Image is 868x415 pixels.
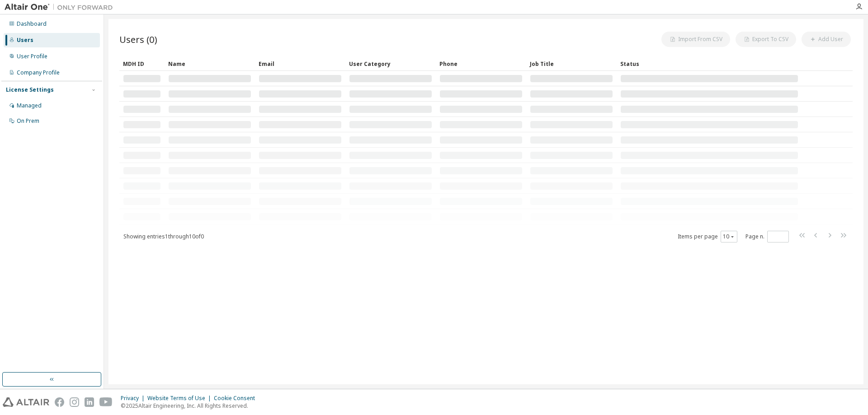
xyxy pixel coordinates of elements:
[349,56,432,71] div: User Category
[17,102,42,109] div: Managed
[121,402,260,410] p: © 2025 Altair Engineering, Inc. All Rights Reserved.
[17,53,47,60] div: User Profile
[439,56,523,71] div: Phone
[736,32,796,47] button: Export To CSV
[3,397,49,407] img: altair_logo.svg
[123,233,204,240] span: Showing entries 1 through 10 of 0
[121,395,147,402] div: Privacy
[168,56,251,71] div: Name
[6,86,54,93] div: License Settings
[620,56,798,71] div: Status
[99,397,113,407] img: youtube.svg
[802,32,851,47] button: Add User
[119,33,157,46] span: Users (0)
[661,32,730,47] button: Import From CSV
[17,37,33,44] div: Users
[55,397,64,407] img: facebook.svg
[214,395,260,402] div: Cookie Consent
[17,20,47,28] div: Dashboard
[17,69,60,76] div: Company Profile
[123,56,161,71] div: MDH ID
[678,231,737,242] span: Items per page
[259,56,342,71] div: Email
[5,3,118,12] img: Altair One
[17,117,39,125] div: On Prem
[745,231,789,242] span: Page n.
[85,397,94,407] img: linkedin.svg
[147,395,214,402] div: Website Terms of Use
[530,56,613,71] div: Job Title
[70,397,79,407] img: instagram.svg
[723,233,735,240] button: 10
